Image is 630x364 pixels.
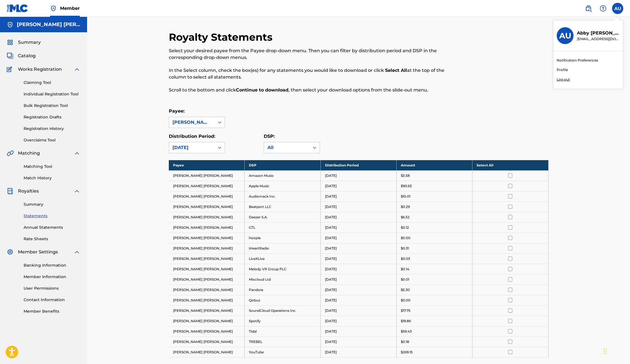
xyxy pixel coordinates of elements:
[401,319,411,324] p: $19.86
[7,66,14,73] img: Works Registration
[401,256,410,261] p: $0.03
[18,188,39,194] span: Royalties
[320,222,396,233] td: [DATE]
[602,337,630,364] div: Chat Widget
[169,285,245,295] td: [PERSON_NAME] [PERSON_NAME]
[320,160,396,170] th: Distribution Period
[7,52,13,59] img: Catalog
[172,144,211,151] div: [DATE]
[245,212,320,222] td: Deezer S.A.
[401,350,413,355] p: $269.15
[320,274,396,285] td: [DATE]
[320,170,396,181] td: [DATE]
[245,222,320,233] td: GTL
[7,52,36,59] a: CatalogCatalog
[24,213,80,219] a: Statements
[557,77,570,82] p: Log out
[169,202,245,212] td: [PERSON_NAME] [PERSON_NAME]
[7,150,14,157] img: Matching
[245,181,320,191] td: Apple Music
[245,316,320,326] td: Spotify
[401,204,410,209] p: $0.29
[320,243,396,253] td: [DATE]
[245,202,320,212] td: Beatport LLC
[245,253,320,264] td: LiveXLive
[557,58,598,63] a: Notification Preferences
[18,150,40,157] span: Matching
[24,126,80,132] a: Registration History
[245,243,320,253] td: iHeartRadio
[245,347,320,357] td: YouTube
[401,298,410,303] p: $0.00
[320,181,396,191] td: [DATE]
[169,243,245,253] td: [PERSON_NAME] [PERSON_NAME]
[169,274,245,285] td: [PERSON_NAME] [PERSON_NAME]
[320,191,396,202] td: [DATE]
[169,212,245,222] td: [PERSON_NAME] [PERSON_NAME]
[169,160,245,170] th: Payee
[24,236,80,242] a: Rate Sheets
[24,308,80,314] a: Member Benefits
[267,144,306,151] div: All
[320,326,396,336] td: [DATE]
[74,188,80,194] img: expand
[169,222,245,233] td: [PERSON_NAME] [PERSON_NAME]
[24,137,80,143] a: Overclaims Tool
[172,119,211,126] div: [PERSON_NAME] [PERSON_NAME]
[401,194,410,199] p: $10.01
[169,347,245,357] td: [PERSON_NAME] [PERSON_NAME]
[18,249,58,255] span: Member Settings
[320,212,396,222] td: [DATE]
[169,264,245,274] td: [PERSON_NAME] [PERSON_NAME]
[24,202,80,207] a: Summary
[320,316,396,326] td: [DATE]
[169,31,275,44] h2: Royalty Statements
[17,21,80,28] h5: ABBY SAMIR URBINA
[401,173,410,178] p: $3.58
[401,215,410,220] p: $6.52
[614,255,630,300] iframe: Resource Center
[169,316,245,326] td: [PERSON_NAME] [PERSON_NAME]
[320,264,396,274] td: [DATE]
[320,295,396,305] td: [DATE]
[24,225,80,230] a: Annual Statements
[7,39,13,46] img: Summary
[24,91,80,97] a: Individual Registration Tool
[24,297,80,303] a: Contact Information
[577,36,620,42] p: tmsdrive0802@gmail.com
[7,21,13,28] img: Accounts
[401,339,409,344] p: $0.18
[401,287,410,292] p: $5.30
[245,191,320,202] td: Audiomack Inc.
[24,80,80,86] a: Claiming Tool
[604,343,607,360] div: Drag
[264,134,275,139] label: DSP:
[169,336,245,347] td: [PERSON_NAME] [PERSON_NAME]
[401,246,409,251] p: $0.31
[7,4,28,12] img: MLC Logo
[18,39,41,46] span: Summary
[401,277,409,282] p: $0.01
[245,285,320,295] td: Pandora
[50,5,57,12] img: Top Rightsholder
[320,336,396,347] td: [DATE]
[74,249,80,255] img: expand
[401,267,409,272] p: $0.14
[169,67,461,81] p: In the Select column, check the box(es) for any statements you would like to download or click at...
[597,3,609,14] div: Help
[169,134,215,139] label: Distribution Period:
[245,233,320,243] td: hoopla
[24,175,80,181] a: Match History
[245,160,320,170] th: DSP
[245,264,320,274] td: Melody VR Group PLC
[385,68,407,73] strong: Select All
[245,170,320,181] td: Amazon Music
[7,188,13,194] img: Royalties
[245,274,320,285] td: Mixcloud Ltd
[169,233,245,243] td: [PERSON_NAME] [PERSON_NAME]
[245,326,320,336] td: Tidal
[559,31,571,41] h3: AU
[600,5,606,12] img: help
[169,326,245,336] td: [PERSON_NAME] [PERSON_NAME]
[320,253,396,264] td: [DATE]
